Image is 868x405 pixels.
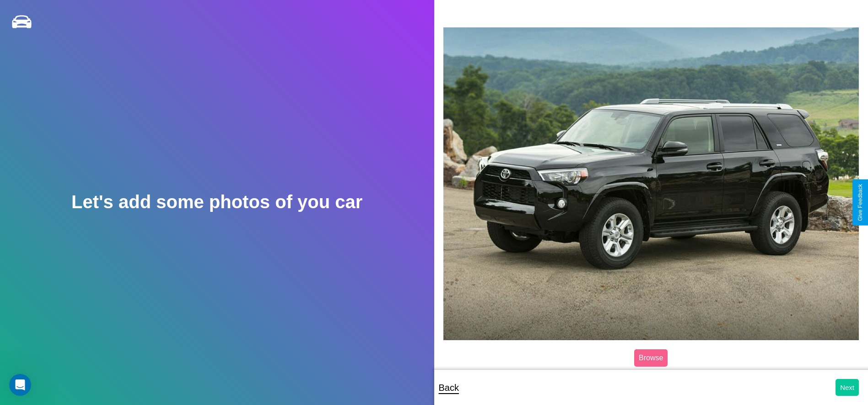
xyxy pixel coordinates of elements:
button: Next [836,379,859,396]
iframe: Intercom live chat [9,374,31,396]
p: Back [439,379,459,396]
div: Give Feedback [857,184,863,221]
img: posted [443,27,859,340]
h2: Let's add some photos of you car [71,192,362,212]
label: Browse [634,349,668,367]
